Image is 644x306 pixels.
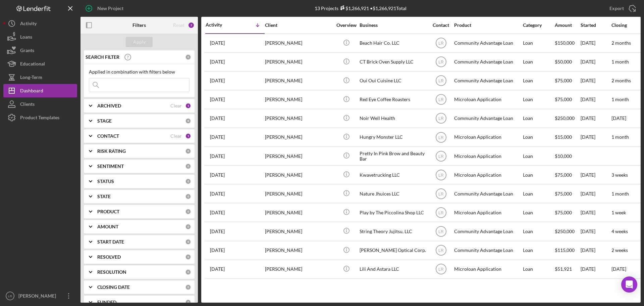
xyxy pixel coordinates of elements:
time: 2025-10-03 13:40 [210,40,225,46]
div: [PERSON_NAME] [265,53,332,71]
div: Category [523,23,554,28]
time: 2025-09-26 16:10 [210,134,225,140]
div: Hungry Monster LLC [360,128,427,146]
b: SENTIMENT [97,164,124,169]
div: Microloan Application [454,91,521,108]
div: Community Advantage Loan [454,185,521,203]
button: Clients [3,97,77,111]
span: $51,921 [555,266,572,272]
b: Filters [132,23,146,28]
div: Community Advantage Loan [454,53,521,71]
span: $75,000 [555,96,572,102]
div: Microloan Application [454,147,521,165]
button: Export [603,2,641,15]
div: Kwavetrucking LLC [360,166,427,184]
span: $150,000 [555,40,575,46]
div: Loan [523,204,554,221]
div: [PERSON_NAME] [265,242,332,259]
span: $250,000 [555,115,575,121]
div: Loan [523,242,554,259]
div: Product Templates [20,111,59,126]
div: Loan [523,72,554,90]
time: 3 weeks [611,172,628,178]
b: STATE [97,194,111,199]
button: Product Templates [3,111,77,124]
div: Community Advantage Loan [454,110,521,127]
span: $250,000 [555,228,575,234]
div: [PERSON_NAME] [265,34,332,52]
time: 2025-09-03 08:59 [210,191,225,196]
div: Reset [173,23,184,28]
div: Client [265,23,332,28]
div: Loan [523,110,554,127]
div: Apply [133,37,146,47]
text: LR [438,79,444,83]
b: RESOLVED [97,254,121,260]
button: Long-Term [3,71,77,84]
button: LR[PERSON_NAME] [3,289,77,303]
div: Microloan Application [454,204,521,221]
button: Loans [3,30,77,44]
time: 2 weeks [611,247,628,253]
text: LR [438,267,444,272]
div: Activity [206,22,235,28]
div: [PERSON_NAME] [265,147,332,165]
b: SEARCH FILTER [86,54,119,60]
span: $15,000 [555,134,572,140]
div: Business [360,23,427,28]
time: 2025-08-22 13:39 [210,266,225,272]
div: Community Advantage Loan [454,72,521,90]
button: Activity [3,17,77,30]
div: Community Advantage Loan [454,242,521,259]
div: [PERSON_NAME] [265,110,332,127]
div: [DATE] [581,72,611,90]
time: 2 months [611,40,631,46]
time: 1 month [611,191,629,196]
div: Community Advantage Loan [454,34,521,52]
time: 2025-09-28 22:54 [210,116,225,121]
text: LR [8,294,12,298]
div: Red Eye Coffee Roasters [360,91,427,108]
time: 2025-08-26 21:07 [210,210,225,215]
text: LR [438,97,444,102]
time: 2025-10-02 12:46 [210,97,225,102]
span: $115,000 [555,247,575,253]
div: 13 Projects • $1,266,921 Total [315,5,407,11]
b: ARCHIVED [97,103,121,108]
time: 1 week [611,210,626,215]
time: 4 weeks [611,228,628,234]
div: [DATE] [581,53,611,71]
div: Loan [523,222,554,240]
div: [DATE] [581,204,611,221]
div: [DATE] [581,34,611,52]
span: $50,000 [555,59,572,64]
div: CT Brick Oven Supply LLC [360,53,427,71]
div: 0 [185,178,191,184]
div: 0 [185,254,191,260]
div: Product [454,23,521,28]
div: 1 [185,103,191,109]
b: CONTACT [97,133,119,139]
div: Loan [523,128,554,146]
div: Loans [20,30,32,45]
div: Loan [523,34,554,52]
div: 0 [185,239,191,245]
div: [PERSON_NAME] [265,72,332,90]
div: Overview [334,23,359,28]
div: 0 [185,269,191,275]
b: STAGE [97,118,112,124]
div: [DATE] [581,128,611,146]
div: Loan [523,166,554,184]
div: Contact [428,23,453,28]
text: LR [438,60,444,64]
div: 1 [185,133,191,139]
div: Applied in combination with filters below [89,69,190,75]
div: Activity [20,17,37,32]
div: 0 [185,209,191,215]
text: LR [438,116,444,121]
div: 0 [185,193,191,200]
div: Community Advantage Loan [454,222,521,240]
